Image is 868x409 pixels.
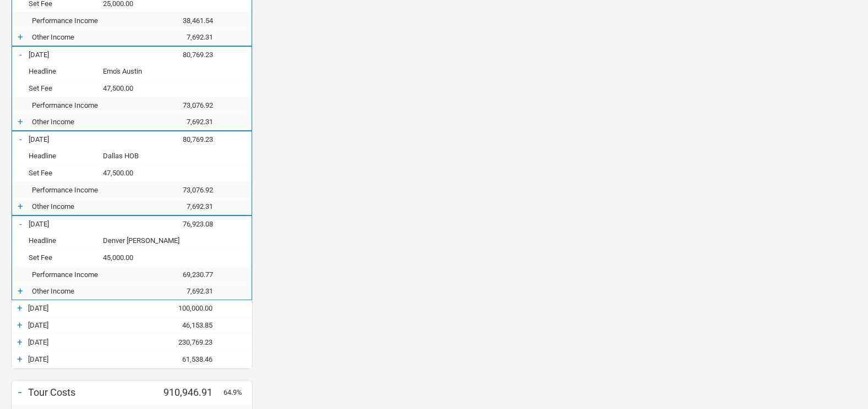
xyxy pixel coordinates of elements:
div: 80,769.23 [158,135,224,143]
div: 45,000.00 [103,253,158,262]
div: Performance Income [29,16,158,25]
div: Set Fee [29,253,103,262]
div: + [12,201,29,212]
div: 01-Sep-25 [28,321,157,329]
div: - [12,134,29,145]
div: 69,230.77 [158,270,224,279]
div: Dallas HOB [103,152,158,160]
div: - [12,49,29,60]
div: Performance Income [29,101,158,109]
div: 61,538.46 [157,355,223,363]
div: 64.9% [223,388,251,396]
div: 47,500.00 [103,169,158,177]
div: Performance Income [29,270,158,279]
div: 7,692.31 [158,287,224,295]
div: Other Income [29,287,158,295]
div: 7,692.31 [158,33,224,41]
div: 03-Sep-25 [28,338,157,346]
div: 27-Aug-25 [29,135,158,143]
div: Headline [29,236,103,245]
div: Other Income [29,202,158,211]
div: 38,461.54 [158,16,224,25]
div: Headline [29,67,103,75]
div: - [12,384,28,400]
div: + [12,116,29,127]
div: Other Income [29,118,158,126]
div: + [12,31,29,42]
div: + [12,319,28,330]
div: 73,076.92 [158,101,224,109]
div: 46,153.85 [157,321,223,329]
div: + [12,302,28,313]
div: Other Income [29,33,158,41]
div: 73,076.92 [158,186,224,194]
div: 230,769.23 [157,338,223,346]
div: Tour Costs [28,386,157,398]
div: 7,692.31 [158,118,224,126]
div: 7,692.31 [158,202,224,211]
div: Performance Income [29,186,158,194]
div: Denver Ogden [103,236,158,245]
div: 100,000.00 [157,304,223,312]
div: 76,923.08 [158,220,224,228]
div: 910,946.91 [157,386,223,398]
div: Set Fee [29,169,103,177]
div: 80,769.23 [158,51,224,59]
div: + [12,353,28,364]
div: + [12,285,29,296]
div: 29-Aug-25 [29,220,158,228]
div: + [12,336,28,347]
div: 31-Aug-25 [28,304,157,312]
div: 26-Aug-25 [29,51,158,59]
div: 47,500.00 [103,84,158,92]
div: Headline [29,152,103,160]
div: 04-Sep-25 [28,355,157,363]
div: - [12,218,29,229]
div: Emo's Austin [103,67,158,75]
div: Set Fee [29,84,103,92]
